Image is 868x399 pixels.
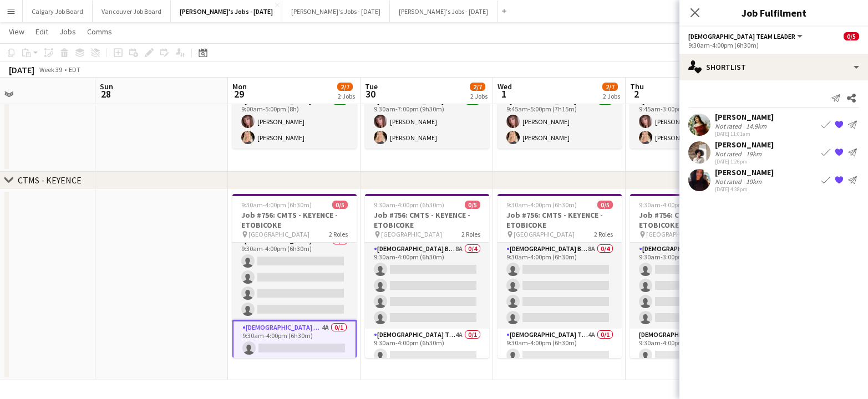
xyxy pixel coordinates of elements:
div: Shortlist [679,54,868,80]
h3: Job Fulfilment [679,6,868,20]
div: [PERSON_NAME] [715,112,774,122]
span: Wed [498,81,512,91]
span: 0/5 [597,201,613,209]
span: Sun [100,81,113,91]
span: 2/7 [602,83,618,91]
span: Jobs [59,27,76,37]
div: EDT [69,65,80,74]
app-card-role: [DEMOGRAPHIC_DATA] Brand Ambassador2/29:00am-5:00pm (8h)[PERSON_NAME][PERSON_NAME] [232,95,357,149]
span: View [9,27,24,37]
button: Calgary Job Board [23,1,93,22]
app-card-role: [DEMOGRAPHIC_DATA] Team Leader4A0/19:30am-4:00pm (6h30m) [232,320,357,360]
app-job-card: 9:30am-4:00pm (6h30m)0/5Job #756: CMTS - KEYENCE - ETOBICOKE [GEOGRAPHIC_DATA]2 Roles[DEMOGRAPHIC... [498,194,622,358]
span: 29 [231,88,247,100]
div: [DATE] 1:26pm [715,158,774,165]
div: [PERSON_NAME] [715,140,774,150]
span: [GEOGRAPHIC_DATA] [514,230,575,238]
span: Female Team Leader [688,32,795,40]
div: 2 Jobs [603,92,620,100]
span: 2 Roles [594,230,613,238]
a: Jobs [55,24,80,39]
app-job-card: 9:30am-4:00pm (6h30m)0/5Job #756: CMTS - KEYENCE - ETOBICOKE [GEOGRAPHIC_DATA]2 Roles[DEMOGRAPHIC... [232,194,357,358]
span: 28 [98,88,113,100]
span: 9:30am-4:00pm (6h30m) [374,201,444,209]
h3: Job #756: CMTS - KEYENCE - ETOBICOKE [365,210,489,230]
span: 2 Roles [329,230,348,238]
button: [PERSON_NAME]'s Jobs - [DATE] [390,1,498,22]
div: [DATE] [9,64,34,75]
button: [PERSON_NAME]'s Jobs - [DATE] [282,1,390,22]
span: 30 [363,88,378,100]
app-card-role: [DEMOGRAPHIC_DATA] Brand Ambassador2/29:45am-3:00pm (5h15m)[PERSON_NAME][PERSON_NAME] [630,95,754,149]
app-card-role: [DEMOGRAPHIC_DATA] Team Leader4A0/19:30am-4:00pm (6h30m) [498,329,622,366]
div: Not rated [715,177,744,186]
a: View [4,24,29,39]
span: 0/5 [332,201,348,209]
div: 19km [744,150,764,158]
a: Comms [83,24,116,39]
app-card-role: [DEMOGRAPHIC_DATA] Brand Ambassador2/29:45am-5:00pm (7h15m)[PERSON_NAME][PERSON_NAME] [498,95,622,149]
div: 14.9km [744,122,769,130]
span: 0/5 [465,201,480,209]
app-card-role: [DEMOGRAPHIC_DATA] Brand Ambassador9A0/49:30am-4:00pm (6h30m) [232,234,357,320]
div: 2 Jobs [470,92,488,100]
div: [PERSON_NAME] [715,167,774,177]
span: Mon [232,81,247,91]
app-card-role: [DEMOGRAPHIC_DATA] Brand Ambassador8A0/49:30am-4:00pm (6h30m) [365,243,489,329]
div: [DATE] 4:38pm [715,186,774,193]
button: [PERSON_NAME]'s Jobs - [DATE] [171,1,282,22]
span: [GEOGRAPHIC_DATA] [248,230,309,238]
span: Tue [365,81,378,91]
span: Week 39 [37,65,64,74]
app-card-role: [DEMOGRAPHIC_DATA] Team Leader0/19:30am-4:00pm (6h30m) [630,329,754,366]
app-card-role: [DEMOGRAPHIC_DATA] Brand Ambassador9A0/49:30am-3:00pm (5h30m) [630,243,754,329]
button: [DEMOGRAPHIC_DATA] Team Leader [688,32,804,40]
h3: Job #756: CMTS - KEYENCE - ETOBICOKE [498,210,622,230]
app-job-card: 9:30am-4:00pm (6h30m)0/5Job #756: CMTS - KEYENCE - ETOBICOKE [GEOGRAPHIC_DATA]2 Roles[DEMOGRAPHIC... [365,194,489,358]
span: Edit [35,27,48,37]
div: CTMS - KEYENCE [18,175,82,186]
span: 1 [496,88,512,100]
h3: Job #756: CMTS - KEYENCE - ETOBICOKE [232,210,357,230]
span: 9:30am-4:00pm (6h30m) [639,201,709,209]
app-card-role: [DEMOGRAPHIC_DATA] Brand Ambassador2/29:30am-7:00pm (9h30m)[PERSON_NAME][PERSON_NAME] [365,95,489,149]
a: Edit [31,24,53,39]
span: [GEOGRAPHIC_DATA] [646,230,707,238]
h3: Job #756: CMTS - KEYENCE - ETOBICOKE [630,210,754,230]
div: 9:30am-4:00pm (6h30m) [688,41,859,49]
button: Vancouver Job Board [93,1,171,22]
span: 9:30am-4:00pm (6h30m) [241,201,312,209]
div: Not rated [715,150,744,158]
div: 19km [744,177,764,186]
span: 2 Roles [461,230,480,238]
span: [GEOGRAPHIC_DATA] [381,230,442,238]
span: 0/5 [844,32,859,40]
span: 2 [628,88,644,100]
div: [DATE] 11:01am [715,130,774,137]
app-card-role: [DEMOGRAPHIC_DATA] Brand Ambassador8A0/49:30am-4:00pm (6h30m) [498,243,622,329]
span: Thu [630,81,644,91]
span: Comms [87,27,112,37]
app-job-card: 9:30am-4:00pm (6h30m)0/5Job #756: CMTS - KEYENCE - ETOBICOKE [GEOGRAPHIC_DATA]2 Roles[DEMOGRAPHIC... [630,194,754,358]
app-card-role: [DEMOGRAPHIC_DATA] Team Leader4A0/19:30am-4:00pm (6h30m) [365,329,489,366]
div: Not rated [715,122,744,130]
span: 2/7 [337,83,353,91]
span: 2/7 [470,83,485,91]
span: 9:30am-4:00pm (6h30m) [506,201,577,209]
div: 2 Jobs [338,92,355,100]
